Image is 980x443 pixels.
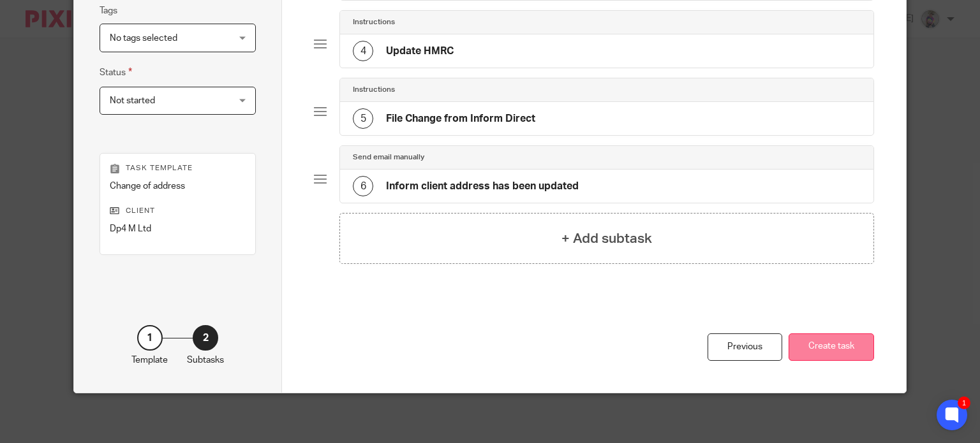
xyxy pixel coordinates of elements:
p: Task template [110,163,246,173]
p: Change of address [110,180,246,192]
p: Template [131,354,168,367]
h4: Instructions [353,17,395,27]
div: 1 [958,396,970,409]
p: Dp4 M Ltd [110,222,246,235]
h4: File Change from Inform Direct [386,112,535,126]
h4: Send email manually [353,152,424,163]
div: 4 [353,41,373,61]
div: 2 [193,325,218,351]
label: Tags [100,4,117,17]
h4: Update HMRC [386,45,454,58]
h4: Instructions [353,85,395,95]
label: Status [100,65,132,80]
span: No tags selected [110,34,177,43]
h4: Inform client address has been updated [386,180,579,193]
div: 1 [137,325,163,351]
p: Client [110,206,246,216]
h4: + Add subtask [561,229,652,249]
div: Previous [708,333,782,361]
div: 6 [353,176,373,196]
p: Subtasks [187,354,224,367]
button: Create task [789,333,874,361]
span: Not started [110,96,155,105]
div: 5 [353,108,373,129]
